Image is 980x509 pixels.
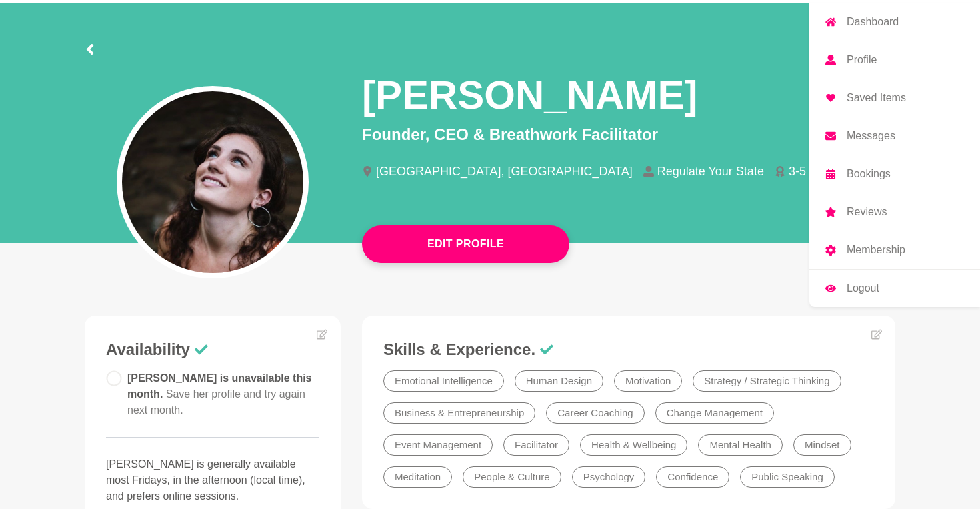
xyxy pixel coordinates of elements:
[847,169,891,179] p: Bookings
[809,41,980,79] a: Profile
[847,17,899,27] p: Dashboard
[809,117,980,155] a: Messages
[362,70,697,120] h1: [PERSON_NAME]
[106,456,319,504] p: [PERSON_NAME] is generally available most Fridays, in the afternoon (local time), and prefers onl...
[847,283,879,294] p: Logout
[847,131,895,141] p: Messages
[127,372,312,416] span: [PERSON_NAME] is unavailable this month.
[847,245,905,256] p: Membership
[809,155,980,193] a: Bookings
[643,165,775,177] li: Regulate Your State
[362,123,895,147] p: Founder, CEO & Breathwork Facilitator
[775,165,849,177] li: 3-5 years
[847,55,877,65] p: Profile
[847,93,906,103] p: Saved Items
[383,340,874,360] h3: Skills & Experience.
[362,165,643,177] li: [GEOGRAPHIC_DATA], [GEOGRAPHIC_DATA]
[362,225,569,263] button: Edit Profile
[809,3,980,41] a: Dashboard
[809,79,980,117] a: Saved Items
[809,193,980,231] a: Reviews
[847,207,887,217] p: Reviews
[106,340,319,360] h3: Availability
[127,388,305,416] span: Save her profile and try again next month.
